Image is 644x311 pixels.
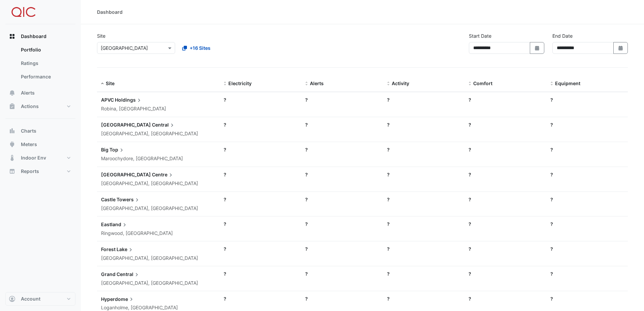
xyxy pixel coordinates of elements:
[178,42,215,54] button: +16 Sites
[15,43,75,57] a: Portfolio
[469,245,542,252] div: ?
[224,121,297,128] div: ?
[101,180,216,187] div: [GEOGRAPHIC_DATA], [GEOGRAPHIC_DATA]
[5,43,75,86] div: Dashboard
[190,44,211,51] span: +16 Sites
[387,196,460,203] div: ?
[101,271,116,277] span: Grand
[224,245,297,252] div: ?
[387,220,460,228] div: ?
[305,121,379,128] div: ?
[101,197,116,202] span: Castle
[387,121,460,128] div: ?
[305,270,379,277] div: ?
[305,146,379,153] div: ?
[224,270,297,277] div: ?
[224,295,297,302] div: ?
[5,165,75,178] button: Reports
[9,128,15,134] app-icon: Charts
[21,90,35,96] span: Alerts
[550,220,624,228] div: ?
[534,45,540,51] fa-icon: Select Date
[469,96,542,103] div: ?
[469,32,491,39] label: Start Date
[21,141,37,148] span: Meters
[21,128,36,134] span: Charts
[387,146,460,153] div: ?
[305,171,379,178] div: ?
[469,171,542,178] div: ?
[117,196,140,203] span: Towers
[101,147,108,152] span: Big
[97,32,105,39] label: Site
[117,245,134,253] span: Lake
[9,141,15,148] app-icon: Meters
[101,279,216,287] div: [GEOGRAPHIC_DATA], [GEOGRAPHIC_DATA]
[101,105,216,113] div: Robina, [GEOGRAPHIC_DATA]
[101,230,216,237] div: Ringwood, [GEOGRAPHIC_DATA]
[5,100,75,113] button: Actions
[224,220,297,228] div: ?
[109,146,125,153] span: Top
[224,146,297,153] div: ?
[21,33,46,40] span: Dashboard
[550,96,624,103] div: ?
[469,196,542,203] div: ?
[5,30,75,43] button: Dashboard
[550,171,624,178] div: ?
[552,32,573,39] label: End Date
[469,220,542,228] div: ?
[101,122,151,128] span: [GEOGRAPHIC_DATA]
[469,295,542,302] div: ?
[101,172,151,177] span: [GEOGRAPHIC_DATA]
[392,80,409,86] span: Activity
[228,80,252,86] span: Electricity
[5,151,75,165] button: Indoor Env
[9,33,15,40] app-icon: Dashboard
[305,295,379,302] div: ?
[473,80,492,86] span: Comfort
[101,295,135,303] span: Hyperdome
[5,138,75,151] button: Meters
[15,70,75,83] a: Performance
[101,130,216,138] div: [GEOGRAPHIC_DATA], [GEOGRAPHIC_DATA]
[5,124,75,138] button: Charts
[550,270,624,277] div: ?
[15,57,75,70] a: Ratings
[469,270,542,277] div: ?
[550,295,624,302] div: ?
[387,96,460,103] div: ?
[469,121,542,128] div: ?
[387,171,460,178] div: ?
[106,80,115,86] span: Site
[550,245,624,252] div: ?
[555,80,580,86] span: Equipment
[9,103,15,110] app-icon: Actions
[387,295,460,302] div: ?
[9,90,15,96] app-icon: Alerts
[310,80,324,86] span: Alerts
[101,254,216,262] div: [GEOGRAPHIC_DATA], [GEOGRAPHIC_DATA]
[224,171,297,178] div: ?
[8,5,38,19] img: Company Logo
[101,155,216,163] div: Maroochydore, [GEOGRAPHIC_DATA]
[9,154,15,161] app-icon: Indoor Env
[152,121,175,129] span: Central
[152,171,174,178] span: Centre
[101,205,216,212] div: [GEOGRAPHIC_DATA], [GEOGRAPHIC_DATA]
[305,245,379,252] div: ?
[224,196,297,203] div: ?
[387,245,460,252] div: ?
[5,86,75,100] button: Alerts
[550,196,624,203] div: ?
[101,97,114,103] span: APVC
[21,296,40,302] span: Account
[5,292,75,306] button: Account
[97,8,123,15] div: Dashboard
[115,96,142,104] span: Holdings
[117,270,140,278] span: Central
[101,246,116,252] span: Forest
[305,196,379,203] div: ?
[21,168,39,175] span: Reports
[101,220,128,228] span: Eastland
